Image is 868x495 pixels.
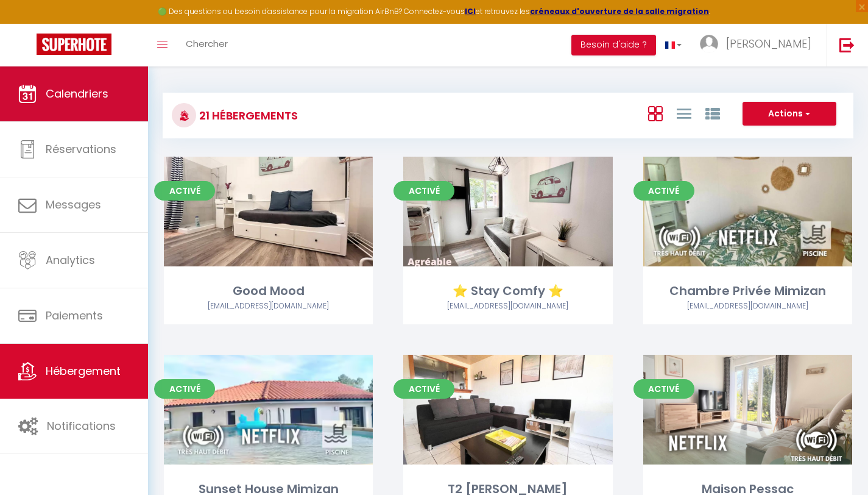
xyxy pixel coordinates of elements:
[465,6,476,16] a: ICI
[633,181,694,201] span: Activé
[691,24,827,66] a: ... [PERSON_NAME]
[46,86,108,101] span: Calendriers
[164,301,373,312] div: Airbnb
[726,36,811,51] span: [PERSON_NAME]
[403,282,612,301] div: ⭐️ Stay Comfy ⭐️
[677,103,691,123] a: Vue en Liste
[46,252,95,268] span: Analytics
[46,363,121,379] span: Hébergement
[839,37,855,52] img: logout
[705,103,720,123] a: Vue par Groupe
[403,301,612,312] div: Airbnb
[393,181,454,201] span: Activé
[46,308,103,323] span: Paiements
[743,102,836,126] button: Actions
[47,418,116,433] span: Notifications
[648,103,663,123] a: Vue en Box
[186,37,228,50] span: Chercher
[46,197,101,212] span: Messages
[571,35,656,55] button: Besoin d'aide ?
[643,282,852,301] div: Chambre Privée Mimizan
[164,282,373,301] div: Good Mood
[633,379,694,399] span: Activé
[10,5,46,41] button: Ouvrir le widget de chat LiveChat
[46,141,116,157] span: Réservations
[393,379,454,399] span: Activé
[154,379,215,399] span: Activé
[177,24,237,66] a: Chercher
[37,34,111,55] img: Super Booking
[530,6,709,16] a: créneaux d'ouverture de la salle migration
[196,102,298,129] h3: 21 Hébergements
[700,35,718,53] img: ...
[154,181,215,201] span: Activé
[643,301,852,312] div: Airbnb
